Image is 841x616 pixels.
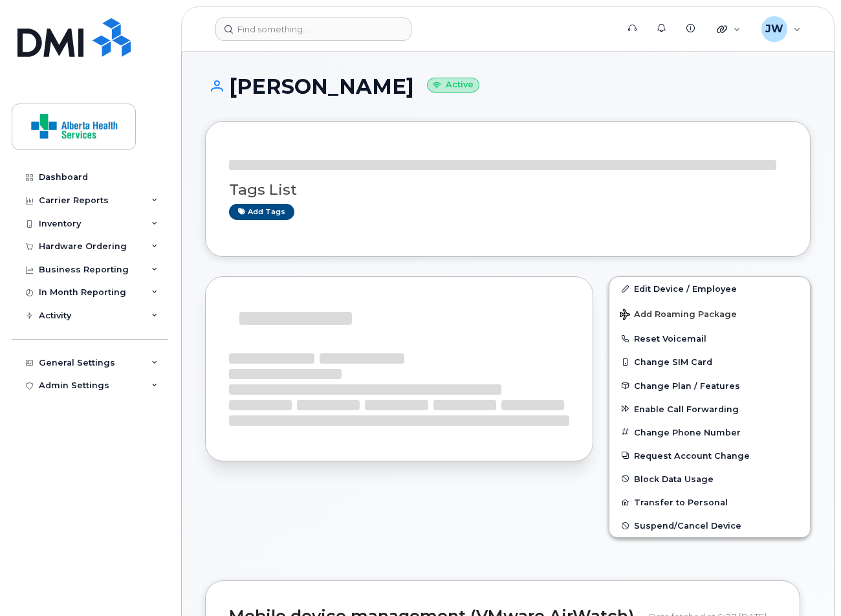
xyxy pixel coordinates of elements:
button: Transfer to Personal [609,490,810,514]
button: Enable Call Forwarding [609,397,810,421]
small: Active [427,78,479,93]
a: Add tags [229,204,294,220]
span: Suspend/Cancel Device [634,521,741,531]
button: Change Phone Number [609,421,810,444]
button: Add Roaming Package [609,300,810,327]
a: Edit Device / Employee [609,277,810,300]
button: Change Plan / Features [609,374,810,397]
button: Change SIM Card [609,350,810,373]
span: Change Plan / Features [634,380,740,390]
button: Reset Voicemail [609,327,810,350]
button: Block Data Usage [609,467,810,490]
button: Suspend/Cancel Device [609,514,810,537]
h3: Tags List [229,182,787,198]
span: Add Roaming Package [620,309,737,322]
span: Enable Call Forwarding [634,404,739,413]
button: Request Account Change [609,444,810,467]
h1: [PERSON_NAME] [205,75,811,98]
